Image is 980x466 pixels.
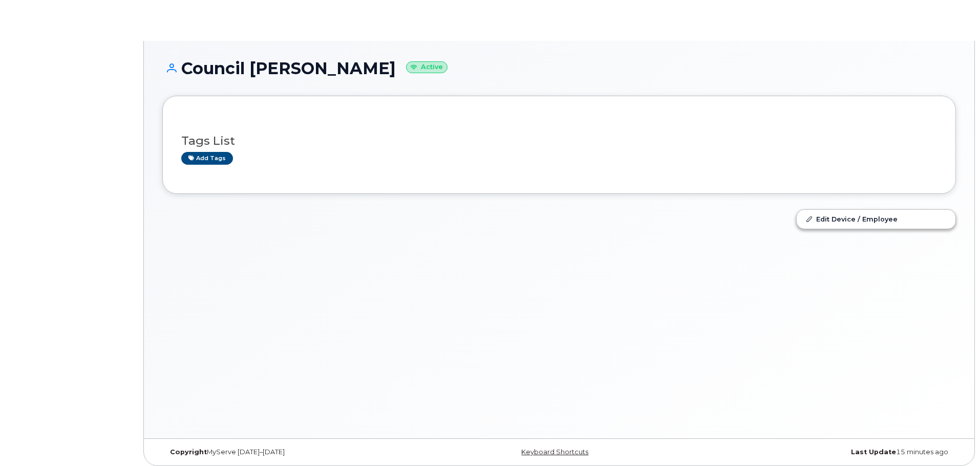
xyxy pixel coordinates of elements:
a: Keyboard Shortcuts [521,448,588,456]
div: MyServe [DATE]–[DATE] [162,448,427,456]
div: 15 minutes ago [691,448,956,456]
a: Add tags [181,152,233,165]
strong: Copyright [170,448,207,456]
strong: Last Update [851,448,896,456]
a: Edit Device / Employee [797,210,955,228]
h3: Tags List [181,135,937,147]
small: Active [406,61,448,73]
h1: Council [PERSON_NAME] [162,59,956,77]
